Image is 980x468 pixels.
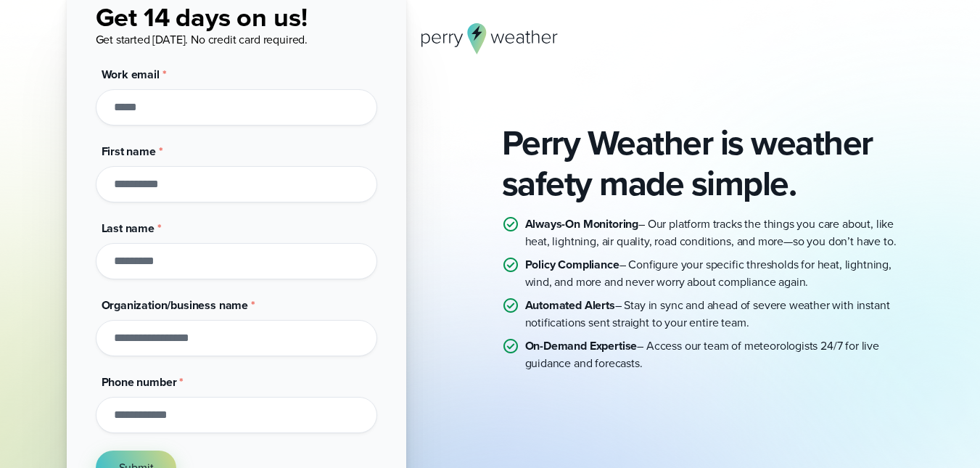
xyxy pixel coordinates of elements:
[525,337,638,354] strong: On-Demand Expertise
[102,374,177,390] span: Phone number
[525,256,619,273] strong: Policy Compliance
[525,256,914,291] p: – Configure your specific thresholds for heat, lightning, wind, and more and never worry about co...
[102,297,249,313] span: Organization/business name
[102,66,160,83] span: Work email
[102,220,155,237] span: Last name
[525,215,914,250] p: – Our platform tracks the things you care about, like heat, lightning, air quality, road conditio...
[102,143,156,160] span: First name
[525,297,615,313] strong: Automated Alerts
[525,297,914,332] p: – Stay in sync and ahead of severe weather with instant notifications sent straight to your entir...
[525,337,914,372] p: – Access our team of meteorologists 24/7 for live guidance and forecasts.
[525,215,639,232] strong: Always-On Monitoring
[502,123,914,204] h2: Perry Weather is weather safety made simple.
